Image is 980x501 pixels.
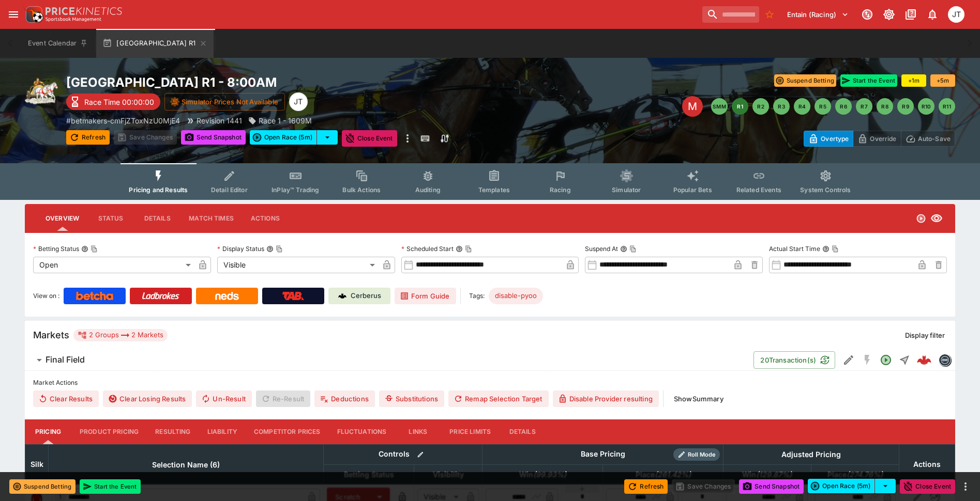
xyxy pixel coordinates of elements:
button: 20Transaction(s) [753,351,835,369]
a: Cerberus [328,288,390,304]
img: Neds [215,292,238,300]
button: Documentation [901,5,920,24]
nav: pagination navigation [711,98,955,115]
em: ( 99.93 %) [533,468,566,481]
em: ( 261.42 %) [655,468,691,481]
button: Display filter [899,327,951,343]
button: Open Race (5m) [250,130,317,145]
button: Close Event [900,479,955,494]
button: Suspend Betting [774,74,836,87]
span: disable-pyoo [489,291,543,301]
svg: Open [880,354,892,366]
label: Market Actions [33,375,947,390]
button: Send Snapshot [739,479,804,494]
h6: Final Field [46,354,85,365]
svg: Visible [930,212,943,225]
button: SMM [711,98,728,115]
img: Ladbrokes [142,292,179,300]
button: Overview [37,206,87,231]
button: Select Tenant [781,6,855,23]
p: Display Status [217,244,264,253]
p: Race Time 00:00:00 [84,97,154,107]
img: PriceKinetics [46,7,122,15]
button: Toggle light/dark mode [880,5,898,24]
button: Actual Start TimeCopy To Clipboard [822,245,830,253]
span: InPlay™ Trading [272,186,319,194]
p: Overtype [821,133,849,144]
em: ( 274.76 %) [847,468,883,481]
span: Win(99.93%) [508,468,578,481]
div: Base Pricing [577,448,629,461]
span: Betting Status [333,468,405,481]
img: Sportsbook Management [46,17,101,22]
span: Auditing [415,186,441,194]
button: Clear Losing Results [103,390,192,407]
button: Refresh [624,479,668,494]
button: +5m [930,74,955,87]
button: Final Field [25,350,753,370]
p: Suspend At [585,244,618,253]
div: Event type filters [120,163,859,200]
span: Visibility [421,468,475,481]
div: Visible [217,257,379,273]
img: harness_racing.png [25,74,58,107]
button: Display StatusCopy To Clipboard [266,245,274,253]
button: R2 [752,98,769,115]
p: Revision 1441 [197,115,242,126]
span: Templates [478,186,510,194]
button: R10 [918,98,934,115]
button: R8 [877,98,893,115]
button: Un-Result [196,390,251,407]
input: search [702,6,759,23]
span: Detail Editor [211,186,248,194]
button: Notifications [923,5,942,24]
span: Simulator [612,186,641,194]
a: Form Guide [395,288,456,304]
th: Silk [25,444,49,484]
button: Actions [242,206,289,231]
button: R11 [939,98,955,115]
img: Betcha [76,292,113,300]
span: Re-Result [256,390,310,407]
div: Josh Tanner [948,6,964,23]
h2: Copy To Clipboard [66,74,511,90]
button: Bulk edit [414,448,427,461]
p: Betting Status [33,244,79,253]
button: Copy To Clipboard [276,245,283,253]
button: Match Times [180,206,242,231]
button: R9 [897,98,914,115]
button: SGM Disabled [858,351,877,369]
img: Cerberus [338,292,346,300]
img: logo-cerberus--red.svg [917,353,931,367]
button: R1 [732,98,748,115]
label: View on : [33,288,59,304]
button: Status [87,206,134,231]
div: Open [33,257,194,273]
button: Start the Event [80,479,141,494]
div: Show/hide Price Roll mode configuration. [673,448,720,461]
button: Send Snapshot [181,130,246,145]
button: Edit Detail [839,351,858,369]
button: Copy To Clipboard [91,245,98,253]
div: betmakers [939,354,951,366]
button: Suspend AtCopy To Clipboard [620,245,627,253]
th: Controls [324,444,483,464]
button: Competitor Prices [246,419,329,444]
button: Remap Selection Target [448,390,549,407]
img: betmakers [939,354,951,366]
p: Copy To Clipboard [66,115,180,126]
button: more [401,130,414,147]
label: Tags: [469,288,485,304]
p: Override [870,133,896,144]
button: select merge strategy [317,130,338,145]
button: Copy To Clipboard [629,245,637,253]
span: Popular Bets [673,186,712,194]
button: R6 [835,98,852,115]
span: Pricing and Results [129,186,188,194]
button: ShowSummary [668,390,730,407]
button: Resulting [147,419,199,444]
button: +1m [901,74,926,87]
button: R5 [815,98,831,115]
button: R3 [773,98,790,115]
